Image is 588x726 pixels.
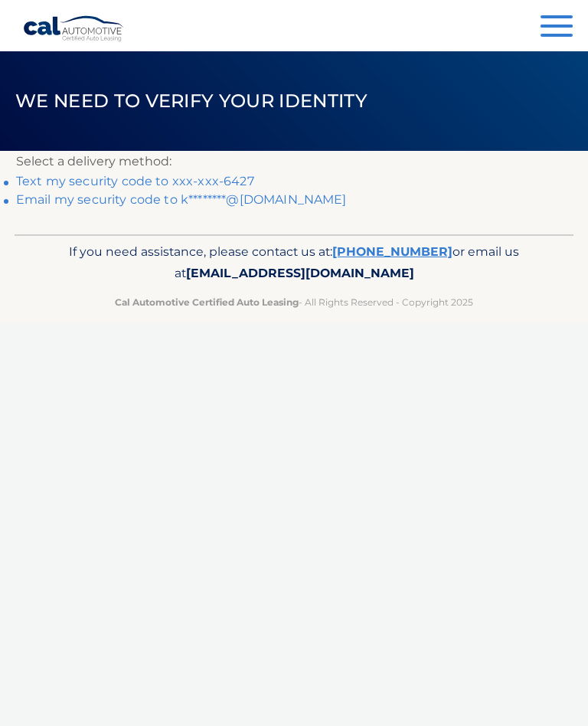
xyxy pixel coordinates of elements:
span: We need to verify your identity [15,90,367,112]
a: Cal Automotive [23,15,125,42]
p: If you need assistance, please contact us at: or email us at [38,241,550,285]
a: Text my security code to xxx-xxx-6427 [16,174,254,188]
a: Email my security code to k********@[DOMAIN_NAME] [16,192,347,207]
span: [EMAIL_ADDRESS][DOMAIN_NAME] [186,266,414,280]
button: Menu [541,15,573,41]
strong: Cal Automotive Certified Auto Leasing [115,296,299,308]
a: [PHONE_NUMBER] [332,244,452,259]
p: - All Rights Reserved - Copyright 2025 [38,294,550,310]
p: Select a delivery method: [16,151,572,172]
